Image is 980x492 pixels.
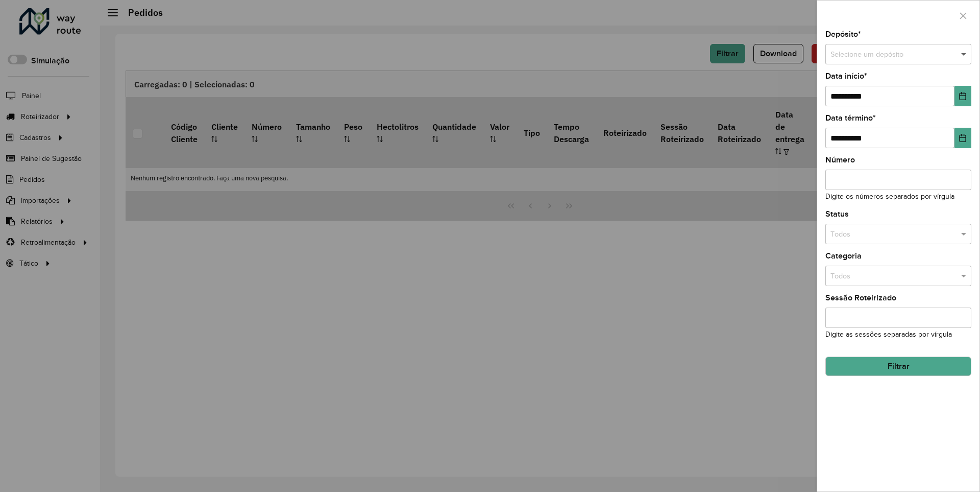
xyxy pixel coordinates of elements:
button: Choose Date [954,128,971,148]
label: Depósito [825,28,861,40]
button: Filtrar [825,357,971,376]
label: Data início [825,70,867,82]
button: Choose Date [954,86,971,106]
label: Data término [825,112,876,124]
small: Digite os números separados por vírgula [825,193,954,200]
label: Número [825,154,855,166]
small: Digite as sessões separadas por vírgula [825,331,952,338]
label: Sessão Roteirizado [825,292,896,304]
label: Categoria [825,250,862,262]
label: Status [825,208,849,220]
